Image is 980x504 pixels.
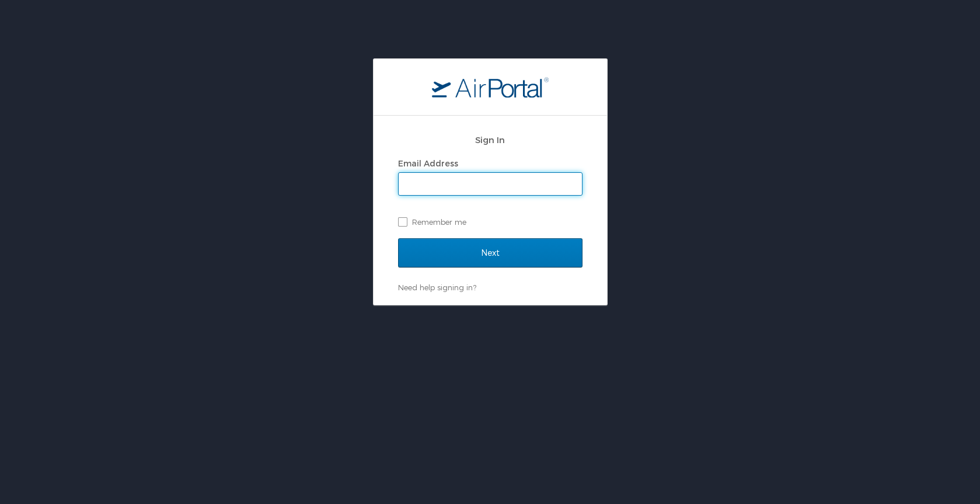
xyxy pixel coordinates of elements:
[398,283,476,292] a: Need help signing in?
[398,238,583,267] input: Next
[398,213,583,231] label: Remember me
[432,77,549,98] img: logo
[398,133,583,147] h2: Sign In
[398,158,458,168] label: Email Address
